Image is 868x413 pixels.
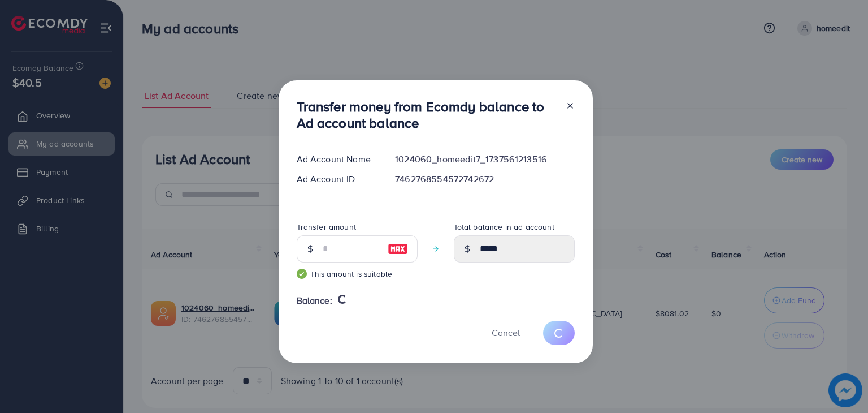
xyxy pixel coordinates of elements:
[478,321,534,345] button: Cancel
[297,221,356,233] label: Transfer amount
[297,268,418,279] small: This amount is suitable
[386,153,583,166] div: 1024060_homeedit7_1737561213516
[288,153,387,166] div: Ad Account Name
[388,242,408,256] img: image
[297,269,307,279] img: guide
[492,326,520,339] span: Cancel
[386,173,583,186] div: 7462768554572742672
[297,294,332,307] span: Balance:
[454,221,554,233] label: Total balance in ad account
[288,173,387,186] div: Ad Account ID
[297,98,557,131] h3: Transfer money from Ecomdy balance to Ad account balance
